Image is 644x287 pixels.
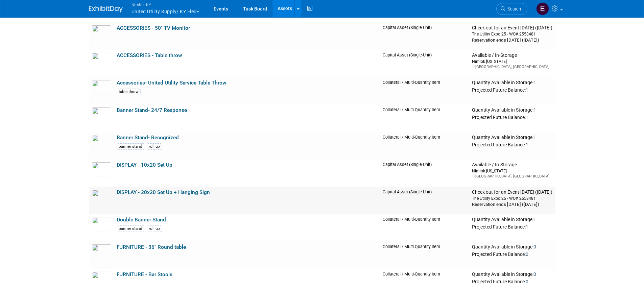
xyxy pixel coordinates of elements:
a: Banner Stand- Recognized [117,135,179,141]
td: Capital Asset (Single-Unit) [380,22,469,50]
a: FURNITURE - 36" Round table [117,244,186,250]
a: ACCESSORIES - 50" TV Monitor [117,25,190,31]
a: Accessories- United Utility Service Table Throw [117,80,226,86]
a: DISPLAY - 10x20 Set Up [117,162,172,168]
a: Banner Stand- 24/7 Response [117,107,187,113]
span: 1 [533,107,536,113]
div: Reservation ends [DATE] ([DATE]) [472,37,552,43]
a: FURNITURE - Bar Stools [117,271,172,278]
div: Projected Future Balance: [472,278,552,285]
span: 1 [526,87,528,93]
td: Collateral / Multi-Quantity Item [380,104,469,132]
a: Search [496,3,527,15]
td: Capital Asset (Single-Unit) [380,50,469,77]
td: Capital Asset (Single-Unit) [380,187,469,214]
span: 0 [533,244,536,249]
span: 1 [526,224,528,230]
a: Double Banner Stand [117,217,166,223]
div: table throw [117,89,141,95]
div: Quantity Available in Storage: [472,217,552,223]
span: 1 [526,115,528,120]
span: 1 [533,135,536,140]
img: Elizabeth Griffin [536,2,549,15]
td: Capital Asset (Single-Unit) [380,159,469,187]
div: Check out for an Event [DATE] ([DATE]) [472,25,552,31]
div: Projected Future Balance: [472,113,552,121]
div: Quantity Available in Storage: [472,135,552,141]
span: 0 [533,271,536,277]
a: ACCESSORIES - Table throw [117,52,182,58]
div: Projected Future Balance: [472,250,552,258]
div: Check out for an Event [DATE] ([DATE]) [472,189,552,195]
div: Nimlok [US_STATE] [472,168,552,174]
div: Projected Future Balance: [472,141,552,148]
div: Projected Future Balance: [472,86,552,93]
span: 1 [533,80,536,85]
div: roll up [147,225,162,232]
div: Quantity Available in Storage: [472,271,552,278]
td: Collateral / Multi-Quantity Item [380,77,469,104]
span: 1 [533,217,536,222]
a: DISPLAY - 20x20 Set Up + Hanging Sign [117,189,210,195]
div: Quantity Available in Storage: [472,107,552,113]
div: banner stand [117,225,144,232]
td: Collateral / Multi-Quantity Item [380,132,469,159]
div: [GEOGRAPHIC_DATA], [GEOGRAPHIC_DATA] [472,174,552,179]
div: The Utility Expo 25 - WO# 2558481 [472,195,552,201]
span: 1 [526,142,528,147]
td: Collateral / Multi-Quantity Item [380,241,469,269]
img: ExhibitDay [89,6,123,13]
div: Available / In-Storage [472,52,552,58]
span: 0 [526,279,528,284]
span: Search [505,6,521,11]
div: [GEOGRAPHIC_DATA], [GEOGRAPHIC_DATA] [472,64,552,69]
div: Quantity Available in Storage: [472,80,552,86]
div: Reservation ends [DATE] ([DATE]) [472,201,552,208]
span: 0 [526,252,528,257]
div: Quantity Available in Storage: [472,244,552,250]
span: Nimlok KY [132,1,199,8]
div: Projected Future Balance: [472,223,552,230]
div: roll up [147,143,162,150]
td: Collateral / Multi-Quantity Item [380,214,469,241]
div: Nimlok [US_STATE] [472,58,552,64]
div: banner stand [117,143,144,150]
div: The Utility Expo 25 - WO# 2558481 [472,31,552,37]
div: Available / In-Storage [472,162,552,168]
